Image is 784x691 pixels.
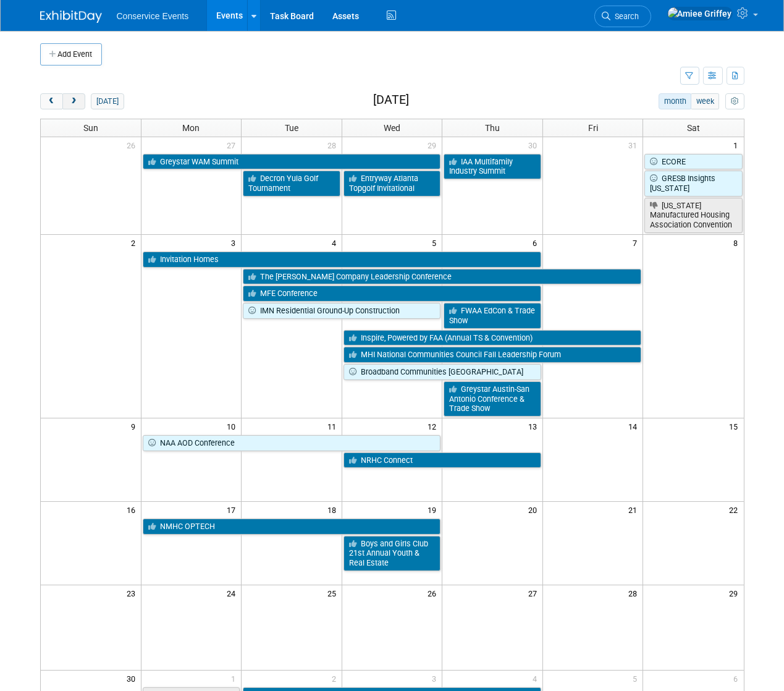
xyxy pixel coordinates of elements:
span: Wed [384,123,400,133]
a: Greystar Austin-San Antonio Conference & Trade Show [444,381,541,417]
span: 20 [527,502,542,517]
span: 26 [426,585,442,601]
span: 28 [627,585,643,601]
a: ECORE [644,154,742,170]
button: month [659,93,691,109]
span: 26 [125,137,141,153]
a: NMHC OPTECH [143,519,441,535]
a: The [PERSON_NAME] Company Leadership Conference [243,269,641,285]
a: NRHC Connect [344,452,541,468]
span: Search [611,12,639,21]
span: 27 [527,585,542,601]
a: MFE Conference [243,286,541,302]
a: Inspire, Powered by FAA (Annual TS & Convention) [344,330,642,346]
span: 1 [733,137,744,153]
span: 2 [130,235,141,250]
span: 28 [326,137,342,153]
span: 18 [326,502,342,517]
button: week [691,93,719,109]
a: IMN Residential Ground-Up Construction [243,303,440,319]
span: 29 [426,137,442,153]
span: 6 [531,235,542,250]
a: FWAA EdCon & Trade Show [444,303,541,328]
span: 4 [531,671,542,686]
span: 31 [627,137,643,153]
span: 7 [631,235,643,250]
button: prev [40,93,63,109]
a: Boys and Girls Club 21st Annual Youth & Real Estate [344,536,441,571]
span: Fri [588,123,598,133]
span: Conservice Events [117,11,189,21]
span: 5 [631,671,643,686]
span: 21 [627,502,643,517]
span: 6 [733,671,744,686]
span: 22 [728,502,744,517]
a: Decron Yula Golf Tournament [243,171,340,196]
span: 12 [426,418,442,434]
img: ExhibitDay [40,11,102,23]
a: IAA Multifamily Industry Summit [444,154,541,179]
span: 23 [125,585,141,601]
span: 17 [226,502,241,517]
span: 19 [426,502,442,517]
span: 11 [326,418,342,434]
img: Amiee Griffey [667,7,733,20]
span: 8 [733,235,744,250]
span: 2 [331,671,342,686]
span: Sun [83,123,98,133]
span: 4 [331,235,342,250]
button: Add Event [40,43,102,66]
span: 25 [326,585,342,601]
span: 5 [431,235,442,250]
button: myCustomButton [725,93,744,109]
span: 13 [527,418,542,434]
span: Thu [485,123,500,133]
span: 30 [125,671,141,686]
span: 16 [125,502,141,517]
button: next [62,93,85,109]
span: 30 [527,137,542,153]
span: 10 [226,418,241,434]
span: 3 [230,235,241,250]
span: 24 [226,585,241,601]
h2: [DATE] [373,93,409,107]
button: [DATE] [91,93,124,109]
a: Broadband Communities [GEOGRAPHIC_DATA] [344,364,541,380]
a: Greystar WAM Summit [143,154,441,170]
span: Sat [687,123,700,133]
a: Invitation Homes [143,252,541,268]
span: Mon [182,123,200,133]
a: Search [594,6,651,27]
a: NAA AOD Conference [143,435,441,451]
span: 14 [627,418,643,434]
a: [US_STATE] Manufactured Housing Association Convention [644,198,742,233]
a: MHI National Communities Council Fall Leadership Forum [344,347,642,363]
a: GRESB Insights [US_STATE] [644,171,742,196]
a: Entryway Atlanta Topgolf Invitational [344,171,441,196]
span: 29 [728,585,744,601]
span: 27 [226,137,241,153]
span: Tue [285,123,298,133]
span: 15 [728,418,744,434]
i: Personalize Calendar [731,98,739,106]
span: 3 [431,671,442,686]
span: 9 [130,418,141,434]
span: 1 [230,671,241,686]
